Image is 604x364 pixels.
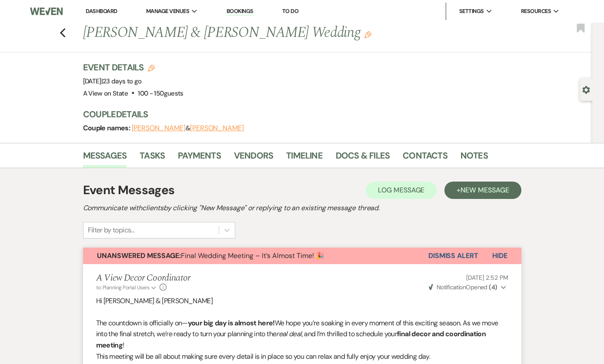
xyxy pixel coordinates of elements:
span: 23 days to go [103,77,142,86]
button: Dismiss Alert [428,248,478,264]
a: Messages [83,149,127,168]
span: A View on State [83,89,128,98]
div: Filter by topics... [88,225,134,235]
span: [DATE] [83,77,142,86]
p: This meeting will be all about making sure every detail is in place so you can relax and fully en... [96,351,508,362]
span: | [101,77,142,86]
button: Log Message [366,182,437,199]
span: [DATE] 2:52 PM [466,274,508,281]
span: Couple names: [83,123,132,132]
span: 100 - 150 guests [138,89,183,98]
button: [PERSON_NAME] [190,125,244,132]
a: To Do [282,7,298,15]
p: Hi [PERSON_NAME] & [PERSON_NAME] [96,295,508,307]
span: Manage Venues [146,7,189,16]
strong: your big day is almost here! [188,318,275,328]
h3: Event Details [83,61,184,73]
a: Payments [178,149,221,168]
button: NotificationOpened (4) [427,283,508,292]
button: Hide [478,248,521,264]
span: Settings [459,7,484,16]
a: Dashboard [86,7,117,15]
h2: Communicate with clients by clicking "New Message" or replying to an existing message thread. [83,203,521,213]
strong: Unanswered Message: [97,251,181,260]
span: to: Planning Portal Users [96,284,150,291]
span: Opened [429,283,497,291]
strong: ( 4 ) [489,283,497,291]
span: Hide [492,251,507,260]
h3: Couple Details [83,108,570,120]
a: Contacts [403,149,447,168]
strong: final decor and coordination meeting [96,329,486,350]
button: to: Planning Portal Users [96,284,158,291]
a: Notes [461,149,488,168]
button: Open lead details [582,85,590,93]
button: +New Message [444,182,521,199]
h1: Event Messages [83,181,175,199]
h1: [PERSON_NAME] & [PERSON_NAME] Wedding [83,23,473,43]
span: New Message [461,185,509,195]
button: [PERSON_NAME] [132,125,186,132]
h5: A View Decor Coordinator [96,273,190,284]
span: Final Wedding Meeting – It’s Almost Time! 🎉 [97,251,324,260]
a: Bookings [227,7,254,16]
button: Unanswered Message:Final Wedding Meeting – It’s Almost Time! 🎉 [83,248,428,264]
a: Tasks [140,149,165,168]
img: Weven Logo [30,2,63,20]
span: Notification [437,283,466,291]
em: real deal [276,329,301,338]
span: & [132,124,244,132]
p: The countdown is officially on— We hope you’re soaking in every moment of this exciting season. A... [96,318,508,351]
a: Vendors [234,149,273,168]
span: Resources [521,7,551,16]
span: Log Message [378,185,424,195]
button: Edit [364,30,371,38]
a: Docs & Files [336,149,390,168]
a: Timeline [286,149,323,168]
